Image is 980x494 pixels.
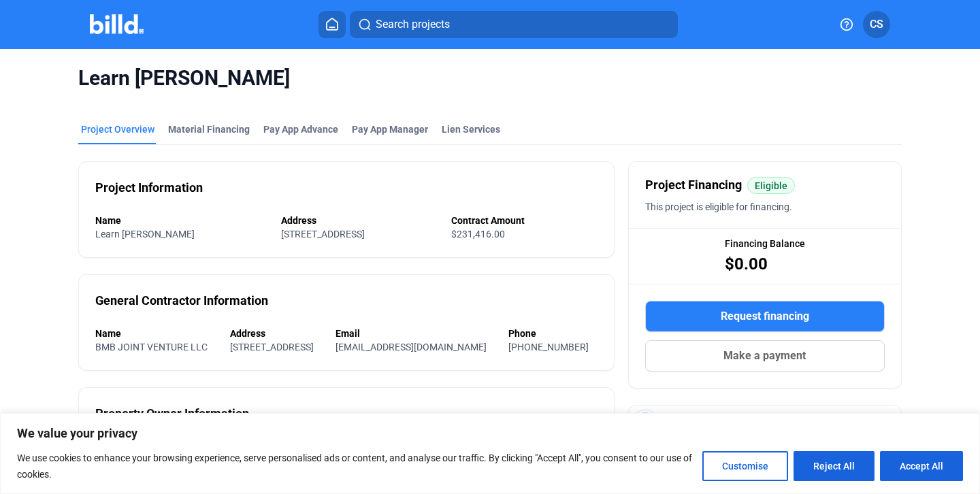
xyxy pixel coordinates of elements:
span: Request financing [721,308,809,325]
img: Billd Company Logo [90,14,144,34]
p: We use cookies to enhance your browsing experience, serve personalised ads or content, and analys... [17,450,692,482]
div: Name [95,214,267,227]
div: Contract Amount [451,214,598,227]
span: Financing Balance [725,237,805,250]
div: Property Owner Information [95,404,249,423]
div: Address [281,214,438,227]
span: $0.00 [725,253,768,275]
div: Phone [508,327,597,340]
button: Make a payment [645,340,885,372]
p: We value your privacy [17,425,963,442]
span: [STREET_ADDRESS] [281,229,365,240]
div: Project Overview [81,122,154,136]
span: Search projects [376,16,450,33]
mat-chip: Eligible [747,177,795,194]
button: Request financing [645,301,885,332]
span: $231,416.00 [451,229,505,240]
div: Name [95,327,216,340]
span: CS [870,16,883,33]
span: [EMAIL_ADDRESS][DOMAIN_NAME] [336,342,487,352]
div: Lien Services [442,122,500,136]
span: Pay App Manager [352,122,428,136]
span: Project Financing [645,176,742,195]
span: [PHONE_NUMBER] [508,342,589,352]
span: Make a payment [723,348,806,364]
span: This project is eligible for financing. [645,201,792,212]
button: Accept All [880,451,963,481]
div: General Contractor Information [95,291,268,310]
button: Reject All [794,451,875,481]
div: Pay App Advance [263,122,338,136]
span: Learn [PERSON_NAME] [95,229,195,240]
button: CS [863,11,890,38]
div: Email [336,327,495,340]
div: Project Information [95,178,203,197]
div: Address [230,327,322,340]
button: Search projects [350,11,678,38]
span: [STREET_ADDRESS] [230,342,314,352]
button: Customise [702,451,788,481]
span: BMB JOINT VENTURE LLC [95,342,208,352]
span: Learn [PERSON_NAME] [78,65,902,91]
div: Material Financing [168,122,250,136]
